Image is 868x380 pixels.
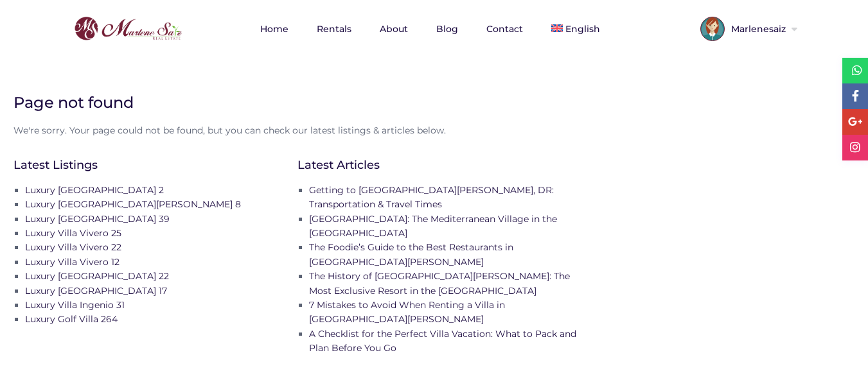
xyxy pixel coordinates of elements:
a: Luxury Villa Vivero 12 [25,256,120,268]
a: Luxury Villa Vivero 22 [25,241,121,253]
a: Getting to [GEOGRAPHIC_DATA][PERSON_NAME], DR: Transportation & Travel Times [309,184,554,210]
a: 7 Mistakes to Avoid When Renting a Villa in [GEOGRAPHIC_DATA][PERSON_NAME] [309,299,505,325]
span: English [565,23,600,35]
a: A Checklist for the Perfect Villa Vacation: What to Pack and Plan Before You Go [309,328,576,354]
a: Luxury Villa Ingenio 31 [25,299,125,311]
a: Luxury [GEOGRAPHIC_DATA] 39 [25,213,170,225]
a: Luxury [GEOGRAPHIC_DATA] 2 [25,184,164,196]
a: Luxury [GEOGRAPHIC_DATA] 17 [25,285,167,297]
a: Luxury Golf Villa 264 [25,313,118,325]
a: Luxury [GEOGRAPHIC_DATA] 22 [25,270,169,282]
h3: Latest Articles [297,158,581,173]
h3: Latest Listings [13,158,297,173]
a: Luxury Villa Vivero 25 [25,227,121,239]
a: The History of [GEOGRAPHIC_DATA][PERSON_NAME]: The Most Exclusive Resort in the [GEOGRAPHIC_DATA] [309,270,570,296]
a: The Foodie’s Guide to the Best Restaurants in [GEOGRAPHIC_DATA][PERSON_NAME] [309,241,513,267]
h1: Page not found [13,92,865,112]
span: Marlenesaiz [725,24,789,33]
a: [GEOGRAPHIC_DATA]: The Mediterranean Village in the [GEOGRAPHIC_DATA] [309,213,557,239]
a: Luxury [GEOGRAPHIC_DATA][PERSON_NAME] 8 [25,198,241,210]
img: logo [71,13,185,44]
